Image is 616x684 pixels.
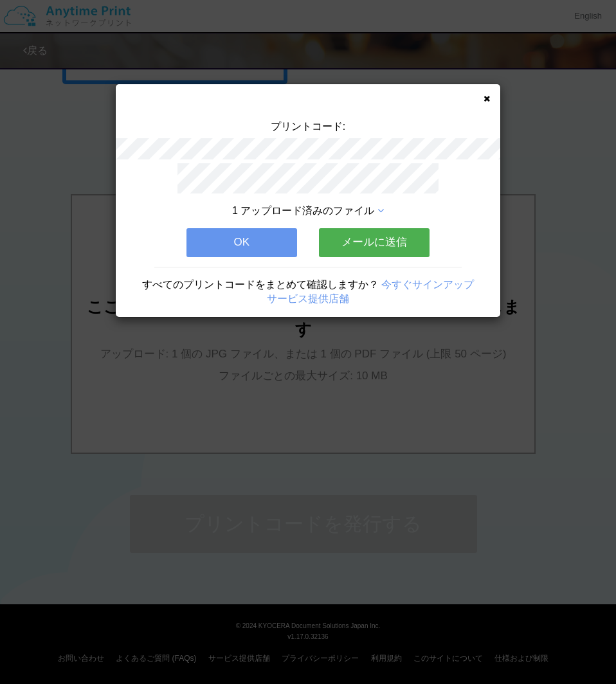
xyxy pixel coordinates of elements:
button: OK [186,228,297,256]
a: 今すぐサインアップ [381,279,474,290]
button: メールに送信 [319,228,430,256]
span: プリントコード: [271,121,345,132]
span: すべてのプリントコードをまとめて確認しますか？ [142,279,379,290]
a: サービス提供店舗 [267,293,349,304]
span: 1 アップロード済みのファイル [232,205,374,216]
